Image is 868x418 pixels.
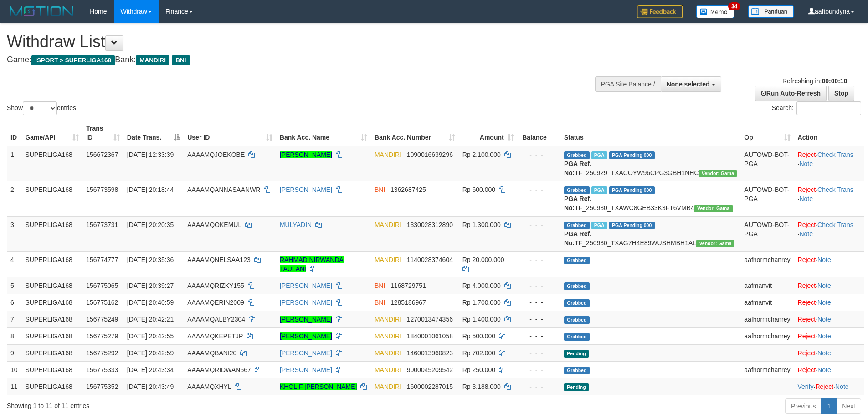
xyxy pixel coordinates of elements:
a: Note [799,160,813,167]
div: - - - [521,185,557,194]
td: SUPERLIGA168 [21,251,82,277]
span: Vendor URL: https://trx31.1velocity.biz [699,170,737,177]
td: TF_250929_TXACOYW96CPG3GBH1NHC [560,146,740,181]
th: Status [560,120,740,146]
span: Vendor URL: https://trx31.1velocity.biz [696,240,734,247]
td: 7 [7,311,21,327]
td: SUPERLIGA168 [21,146,82,181]
span: 156774777 [86,256,118,263]
td: 5 [7,277,21,294]
span: MANDIRI [375,221,401,228]
span: PGA Pending [609,186,655,194]
span: AAAAMQKEPETJP [187,332,243,340]
td: AUTOWD-BOT-PGA [740,216,794,251]
span: Rp 500.000 [462,332,495,340]
td: · [794,344,864,361]
span: Grabbed [564,151,590,159]
th: Date Trans.: activate to sort column descending [123,120,184,146]
a: Reject [798,221,816,228]
a: KHOLIF [PERSON_NAME] [280,383,357,390]
a: Reject [798,332,816,340]
span: BNI [375,282,385,289]
td: 3 [7,216,21,251]
td: · · [794,216,864,251]
a: Note [799,195,813,202]
td: AUTOWD-BOT-PGA [740,181,794,216]
span: MANDIRI [375,383,401,390]
div: - - - [521,150,557,159]
span: AAAAMQRIDWAN567 [187,366,251,373]
select: Showentries [23,101,57,115]
span: Rp 4.000.000 [462,282,501,289]
th: Game/API: activate to sort column ascending [21,120,82,146]
span: AAAAMQALBY2304 [187,316,245,323]
th: Op: activate to sort column ascending [740,120,794,146]
span: MANDIRI [375,349,401,357]
span: Rp 600.000 [462,186,495,193]
span: Grabbed [564,367,590,374]
td: aafmanvit [740,294,794,311]
a: Reject [798,256,816,263]
td: · [794,251,864,277]
a: Check Trans [817,186,853,193]
a: Note [817,332,831,340]
a: Note [835,383,849,390]
strong: 00:00:10 [822,77,847,85]
span: Copy 1090016639296 to clipboard [407,151,453,158]
td: 9 [7,344,21,361]
a: Reject [798,282,816,289]
span: Copy 1140028374604 to clipboard [407,256,453,263]
th: Balance [518,120,560,146]
div: - - - [521,220,557,229]
td: · [794,294,864,311]
h4: Game: Bank: [7,55,570,65]
td: 6 [7,294,21,311]
span: Rp 2.100.000 [462,151,501,158]
span: Grabbed [564,186,590,194]
span: Copy 9000045209542 to clipboard [407,366,453,373]
td: TF_250930_TXAWC8GEB33K3FT6VMB4 [560,181,740,216]
td: aafhormchanrey [740,361,794,378]
span: Marked by aafsoycanthlai [591,186,607,194]
td: 1 [7,146,21,181]
span: 156775279 [86,332,118,340]
span: 156773598 [86,186,118,193]
a: Note [817,316,831,323]
span: [DATE] 20:18:44 [127,186,174,193]
a: [PERSON_NAME] [280,151,332,158]
span: Rp 1.300.000 [462,221,501,228]
span: Copy 1362687425 to clipboard [390,186,426,193]
span: [DATE] 20:35:36 [127,256,174,263]
span: MANDIRI [136,55,169,65]
td: · [794,361,864,378]
td: SUPERLIGA168 [21,361,82,378]
span: 156672367 [86,151,118,158]
span: BNI [375,299,385,306]
td: SUPERLIGA168 [21,378,82,395]
td: TF_250930_TXAG7H4E89WUSHMBH1AL [560,216,740,251]
a: [PERSON_NAME] [280,332,332,340]
span: Copy 1330028312890 to clipboard [407,221,453,228]
span: Rp 1.700.000 [462,299,501,306]
span: Rp 20.000.000 [462,256,504,263]
span: Pending [564,350,589,358]
a: Reject [798,299,816,306]
span: MANDIRI [375,151,401,158]
a: Note [817,349,831,357]
button: None selected [661,76,721,92]
a: Next [836,398,861,414]
a: Check Trans [817,221,853,228]
img: panduan.png [748,5,794,18]
div: - - - [521,281,557,290]
td: SUPERLIGA168 [21,344,82,361]
img: Button%20Memo.svg [696,5,734,18]
span: AAAAMQXHYL [187,383,231,390]
div: - - - [521,315,557,324]
span: MANDIRI [375,332,401,340]
span: AAAAMQJOEKOBE [187,151,245,158]
td: SUPERLIGA168 [21,181,82,216]
div: - - - [521,255,557,264]
span: [DATE] 20:42:55 [127,332,174,340]
span: 156775333 [86,366,118,373]
td: SUPERLIGA168 [21,294,82,311]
